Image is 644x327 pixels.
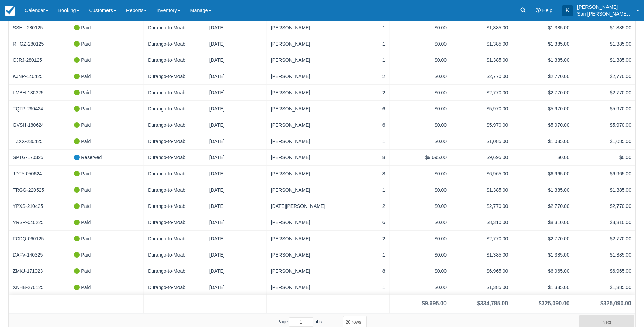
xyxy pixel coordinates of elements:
img: checkfront-main-nav-mini-logo.png [5,6,15,16]
a: CJRJ-280125 [13,57,42,64]
a: Durango-to-Moab [148,186,185,194]
div: 1 [332,24,385,31]
div: Paid [74,121,91,129]
a: Durango-to-Moab [148,251,185,259]
div: [DATE] [209,202,262,210]
div: K [562,5,573,16]
div: [DATE] [209,24,262,31]
a: [PERSON_NAME] [271,138,310,145]
div: $0.00 [394,24,447,31]
div: Paid [74,267,91,275]
div: $1,385.00 [455,186,508,194]
a: [PERSON_NAME] [271,73,310,80]
a: [PERSON_NAME] [271,186,310,194]
div: $0.00 [394,137,447,145]
div: [DATE] [209,89,262,96]
div: $1,385.00 [517,40,569,48]
div: 6 [332,121,385,129]
div: $5,970.00 [455,121,508,129]
div: Reserved [74,154,102,161]
a: ZMKJ-171023 [13,268,43,275]
div: $1,385.00 [455,56,508,64]
a: TRGG-220525 [13,186,44,194]
div: [DATE] [209,137,262,145]
div: $0.00 [394,121,447,129]
div: [DATE] [209,170,262,177]
div: $2,770.00 [455,235,508,242]
div: $5,970.00 [517,105,569,113]
div: $1,085.00 [578,137,631,145]
div: $6,965.00 [517,170,569,177]
div: $9,695.00 [422,299,447,308]
div: 2 [332,235,385,242]
a: [PERSON_NAME] [271,251,310,259]
div: 1 [332,283,385,291]
a: Durango-to-Moab [148,73,185,80]
div: $0.00 [394,186,447,194]
div: $1,385.00 [455,40,508,48]
a: FCDQ-060125 [13,235,44,242]
div: $2,770.00 [578,73,631,80]
a: Durango-to-Moab [148,24,185,31]
div: 8 [332,154,385,161]
div: $5,970.00 [517,121,569,129]
a: [DATE][PERSON_NAME] [271,203,325,210]
div: $1,385.00 [578,24,631,31]
div: $0.00 [394,267,447,275]
a: Durango-to-Moab [148,57,185,64]
div: 1 [332,251,385,259]
a: DAFV-140325 [13,251,43,259]
div: $5,970.00 [455,105,508,113]
a: [PERSON_NAME] [271,268,310,275]
a: [PERSON_NAME] [271,57,310,64]
div: $2,770.00 [578,235,631,242]
div: $5,970.00 [578,105,631,113]
div: $1,385.00 [578,40,631,48]
i: Help [536,8,541,13]
a: SPTG-170325 [13,154,43,161]
div: $0.00 [394,170,447,177]
div: $1,385.00 [578,56,631,64]
a: [PERSON_NAME] [271,24,310,31]
div: $1,385.00 [517,24,569,31]
div: Paid [74,137,91,145]
div: $6,965.00 [517,267,569,275]
div: $0.00 [394,89,447,96]
div: 2 [332,73,385,80]
a: LMBH-130325 [13,89,44,96]
div: [DATE] [209,219,262,226]
div: $9,695.00 [455,154,508,161]
div: $0.00 [394,251,447,259]
div: Paid [74,170,91,177]
p: San [PERSON_NAME] Hut Systems [577,10,632,17]
div: $325,090.00 [600,299,631,308]
div: $2,770.00 [578,202,631,210]
a: Durango-to-Moab [148,138,185,145]
div: [DATE] [209,105,262,113]
a: [PERSON_NAME] [271,89,310,96]
span: 5 [319,319,322,324]
div: [DATE] [209,235,262,242]
a: Durango-to-Moab [148,40,185,48]
div: Paid [74,283,91,291]
div: Paid [74,24,91,31]
a: RHGZ-280125 [13,40,44,48]
div: $1,385.00 [517,186,569,194]
a: Durango-to-Moab [148,170,185,177]
a: [PERSON_NAME] [271,40,310,48]
div: 1 [332,56,385,64]
div: $6,965.00 [455,267,508,275]
div: [DATE] [209,251,262,259]
a: Durango-to-Moab [148,219,185,226]
div: $1,385.00 [517,251,569,259]
p: [PERSON_NAME] [577,3,632,10]
a: JDTY-050624 [13,170,42,177]
a: [PERSON_NAME] [271,235,310,242]
div: Paid [74,202,91,210]
div: $8,310.00 [455,219,508,226]
div: $8,310.00 [517,219,569,226]
div: $325,090.00 [539,299,570,308]
div: 2 [332,89,385,96]
div: Paid [74,186,91,194]
div: [DATE] [209,121,262,129]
